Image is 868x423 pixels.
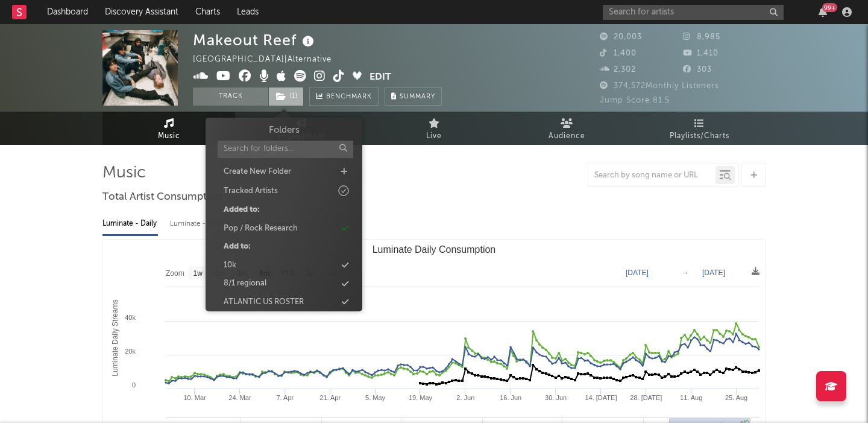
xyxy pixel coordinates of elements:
div: Luminate - Daily [102,214,158,234]
h3: Folders [268,124,299,138]
span: 303 [683,66,712,74]
div: Added to: [224,204,260,216]
div: ATLANTIC US ROSTER [224,296,304,308]
text: 11. Aug [680,394,702,401]
text: 7. Apr [276,394,294,401]
button: (1) [269,87,303,106]
div: [GEOGRAPHIC_DATA] | Alternative [193,52,345,67]
text: Luminate Daily Consumption [373,244,496,255]
text: 25. Aug [725,394,747,401]
text: 24. Mar [228,394,251,401]
input: Search by song name or URL [588,171,715,180]
text: 10. Mar [183,394,206,401]
a: Live [368,112,500,145]
div: 10k [224,259,236,272]
div: Add to: [224,241,251,253]
div: 8/1 regional [224,278,266,290]
text: 14. [DATE] [585,394,617,401]
span: Music [158,129,180,144]
a: Playlists/Charts [633,112,766,145]
button: Track [193,87,268,106]
text: 0 [132,381,136,389]
span: 374,572 Monthly Listeners [600,82,719,90]
div: Makeout Reef [193,30,317,50]
button: 99+ [819,7,827,17]
text: [DATE] [626,269,649,277]
div: Create New Folder [224,166,291,178]
text: 30. Jun [545,394,567,401]
span: 2,302 [600,66,636,74]
text: 21. Apr [319,394,341,401]
div: Luminate - Weekly [170,214,233,234]
text: 1w [193,269,203,278]
a: Engagement [235,112,368,145]
div: Tracked Artists [224,185,278,197]
span: Summary [400,94,435,100]
span: 20,003 [600,33,642,41]
span: Audience [549,129,585,144]
span: Total Artist Consumption [102,190,222,205]
button: Summary [385,87,442,106]
span: Jump Score: 81.5 [600,97,670,104]
input: Search for folders... [218,141,353,158]
span: 1,410 [683,49,719,57]
span: Benchmark [326,90,372,104]
text: 20k [125,348,136,355]
text: Luminate Daily Streams [111,299,119,376]
text: 28. [DATE] [630,394,662,401]
span: 8,985 [683,33,720,41]
text: [DATE] [702,269,725,277]
text: 16. Jun [500,394,521,401]
span: Live [426,129,442,144]
input: Search for artists [603,5,784,20]
text: 19. May [409,394,433,401]
div: Pop / Rock Research [224,223,298,235]
text: 40k [125,314,136,321]
span: 1,400 [600,49,637,57]
a: Audience [500,112,633,145]
text: Zoom [166,269,184,278]
text: → [682,269,689,277]
span: Playlists/Charts [670,129,729,144]
text: 5. May [365,394,386,401]
span: ( 1 ) [268,87,304,106]
a: Music [102,112,235,145]
button: Edit [370,70,391,85]
div: 99 + [822,3,837,12]
a: Benchmark [309,87,379,106]
text: 2. Jun [456,394,474,401]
